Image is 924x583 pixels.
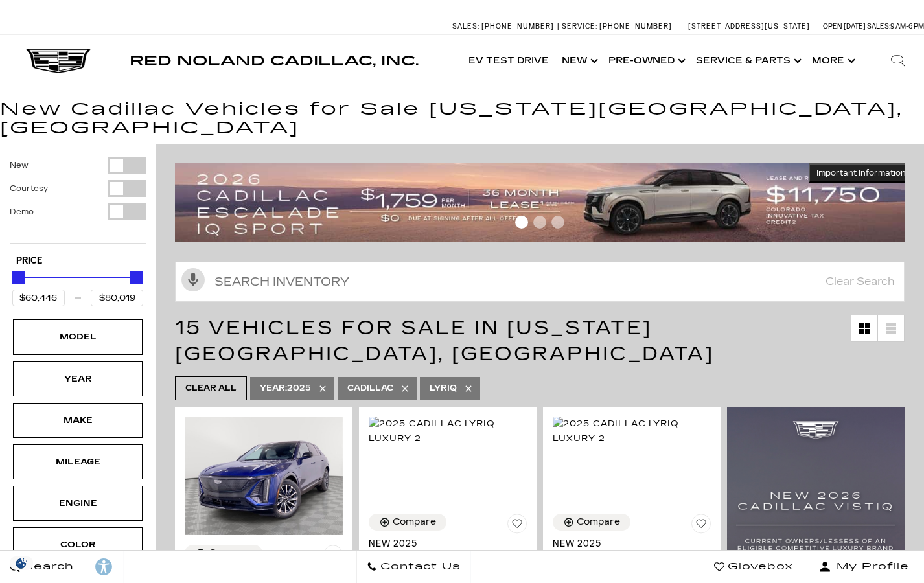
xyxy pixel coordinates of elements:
div: YearYear [13,361,143,396]
a: Sales: [PHONE_NUMBER] [452,23,557,30]
svg: Click to toggle on voice search [181,268,205,291]
span: Go to slide 1 [515,216,528,229]
div: EngineEngine [13,486,143,521]
div: Year [45,372,110,386]
img: 2025 Cadillac LYRIQ Luxury 2 [369,417,527,445]
span: Search [20,558,74,576]
input: Maximum [91,290,143,306]
button: Compare Vehicle [369,514,446,531]
span: New 2025 [369,538,517,549]
button: Save Vehicle [691,514,711,538]
button: Save Vehicle [507,514,527,538]
span: New 2025 [553,538,701,549]
span: Clear All [185,380,237,396]
div: Price [12,267,143,306]
div: Compare [209,547,252,559]
div: Minimum Price [12,271,25,284]
img: 2509-September-FOM-Escalade-IQ-Lease9 [175,163,914,242]
h5: Price [16,255,139,267]
span: Year : [260,383,287,393]
a: Service: [PHONE_NUMBER] [557,23,675,30]
div: Compare [577,516,620,528]
span: Cadillac [347,380,393,396]
span: Important Information [816,168,906,178]
div: MakeMake [13,403,143,438]
label: New [10,159,29,172]
input: Search Inventory [175,262,905,302]
div: Model [45,330,110,344]
span: Service: [562,22,597,30]
img: 2025 Cadillac LYRIQ Luxury 2 [553,417,711,445]
a: Glovebox [704,551,803,583]
span: LYRIQ [430,380,457,396]
span: Red Noland Cadillac, Inc. [130,53,419,69]
button: Save Vehicle [323,545,343,569]
button: More [805,35,859,87]
a: Contact Us [356,551,471,583]
span: Sales: [867,22,890,30]
img: Opt-Out Icon [6,556,36,570]
span: [PHONE_NUMBER] [481,22,554,30]
a: Service & Parts [689,35,805,87]
div: ColorColor [13,527,143,562]
span: [PHONE_NUMBER] [599,22,672,30]
span: 2025 [260,380,311,396]
span: 15 Vehicles for Sale in [US_STATE][GEOGRAPHIC_DATA], [GEOGRAPHIC_DATA] [175,316,714,365]
input: Minimum [12,290,65,306]
div: Engine [45,496,110,510]
section: Click to Open Cookie Consent Modal [6,556,36,570]
div: MileageMileage [13,444,143,479]
span: Go to slide 2 [533,216,546,229]
button: Compare Vehicle [553,514,630,531]
a: Pre-Owned [602,35,689,87]
span: Contact Us [377,558,461,576]
a: [STREET_ADDRESS][US_STATE] [688,22,810,30]
a: Red Noland Cadillac, Inc. [130,54,419,67]
div: Color [45,538,110,552]
button: Compare Vehicle [185,545,262,562]
a: New 2025Cadillac LYRIQ Luxury 2 [553,538,711,560]
label: Demo [10,205,34,218]
div: Mileage [45,455,110,469]
span: Go to slide 3 [551,216,564,229]
div: Filter by Vehicle Type [10,157,146,243]
span: Glovebox [724,558,793,576]
button: Important Information [809,163,914,183]
a: New [555,35,602,87]
a: EV Test Drive [462,35,555,87]
img: Cadillac Dark Logo with Cadillac White Text [26,49,91,73]
span: Open [DATE] [823,22,866,30]
span: Sales: [452,22,479,30]
a: New 2025Cadillac LYRIQ Luxury 2 [369,538,527,560]
div: Compare [393,516,436,528]
div: ModelModel [13,319,143,354]
div: Maximum Price [130,271,143,284]
span: 9 AM-6 PM [890,22,924,30]
span: My Profile [831,558,909,576]
img: 2025 Cadillac LYRIQ Sport 1 [185,417,343,535]
div: Make [45,413,110,428]
label: Courtesy [10,182,48,195]
button: Open user profile menu [803,551,924,583]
